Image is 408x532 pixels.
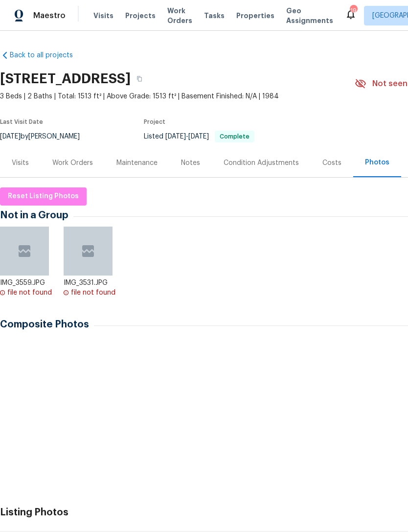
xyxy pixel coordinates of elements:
div: Maintenance [116,158,158,168]
div: Visits [12,158,29,168]
span: Tasks [204,12,225,19]
span: Properties [236,11,274,21]
div: Condition Adjustments [224,158,299,168]
div: IMG_3531.JPG [64,278,120,288]
div: Work Orders [52,158,93,168]
div: file not found [7,288,52,298]
span: Geo Assignments [286,6,333,25]
span: Maestro [33,11,66,21]
span: Complete [216,134,253,139]
div: 19 [350,6,357,16]
div: file not found [71,288,115,298]
button: Copy Address [131,70,148,88]
span: Reset Listing Photos [8,190,79,203]
span: Projects [125,11,156,21]
div: Costs [322,158,341,168]
div: Notes [181,158,200,168]
span: [DATE] [165,133,186,140]
span: Listed [144,133,254,140]
span: Project [144,119,165,125]
div: Photos [365,158,389,167]
span: [DATE] [188,133,209,140]
span: Work Orders [167,6,192,25]
span: - [165,133,209,140]
span: Visits [93,11,113,21]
